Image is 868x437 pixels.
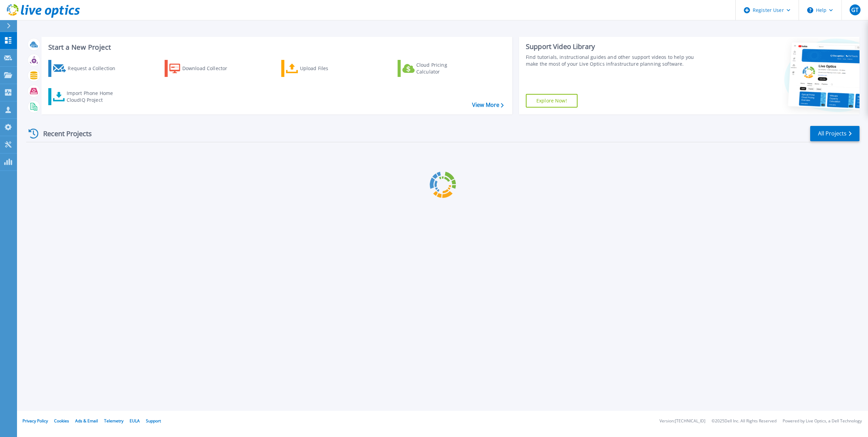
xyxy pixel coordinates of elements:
a: View More [472,102,504,108]
a: Download Collector [165,60,240,77]
div: Find tutorials, instructional guides and other support videos to help you make the most of your L... [526,54,702,67]
div: Upload Files [300,62,354,75]
div: Request a Collection [68,62,122,75]
div: Import Phone Home CloudIQ Project [67,90,120,103]
a: Request a Collection [48,60,124,77]
h3: Start a New Project [48,44,503,51]
div: Cloud Pricing Calculator [416,62,471,75]
a: All Projects [810,126,859,141]
li: Powered by Live Optics, a Dell Technology [783,419,862,423]
div: Support Video Library [526,42,702,51]
li: © 2025 Dell Inc. All Rights Reserved [712,419,777,423]
a: Telemetry [104,418,123,424]
a: Cookies [54,418,69,424]
a: Explore Now! [526,94,578,108]
a: Upload Files [281,60,357,77]
a: EULA [130,418,140,424]
div: Download Collector [182,62,237,75]
a: Ads & Email [75,418,98,424]
a: Cloud Pricing Calculator [398,60,473,77]
span: GT [851,7,858,13]
li: Version: [TECHNICAL_ID] [660,419,705,423]
a: Privacy Policy [22,418,48,424]
div: Recent Projects [26,125,101,142]
a: Support [146,418,161,424]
